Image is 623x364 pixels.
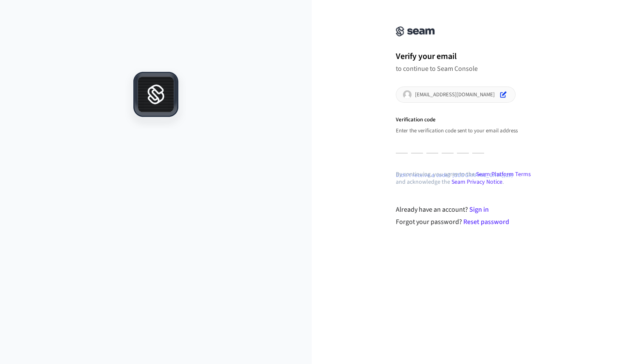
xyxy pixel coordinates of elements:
input: Digit 4 [442,137,454,154]
p: to continue to Seam Console [396,64,538,73]
p: By continuing, you agree to the and acknowledge the . [396,171,538,186]
input: Digit 5 [457,137,469,154]
img: Seam Console [396,26,435,36]
h1: Verify your email [396,50,538,63]
p: Verification code [396,116,538,124]
a: Seam Privacy Notice [451,178,502,186]
a: Seam Platform Terms [476,170,531,179]
div: Forgot your password? [396,217,539,227]
input: Enter verification code. Digit 1 [396,137,408,154]
a: Reset password [463,217,509,227]
div: Already have an account? [396,204,539,215]
input: Digit 2 [411,137,423,154]
a: Sign in [469,205,489,214]
p: [EMAIL_ADDRESS][DOMAIN_NAME] [415,91,495,98]
p: Enter the verification code sent to your email address [396,127,538,134]
input: Digit 6 [472,137,484,154]
input: Digit 3 [426,137,438,154]
button: Edit [498,90,508,100]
